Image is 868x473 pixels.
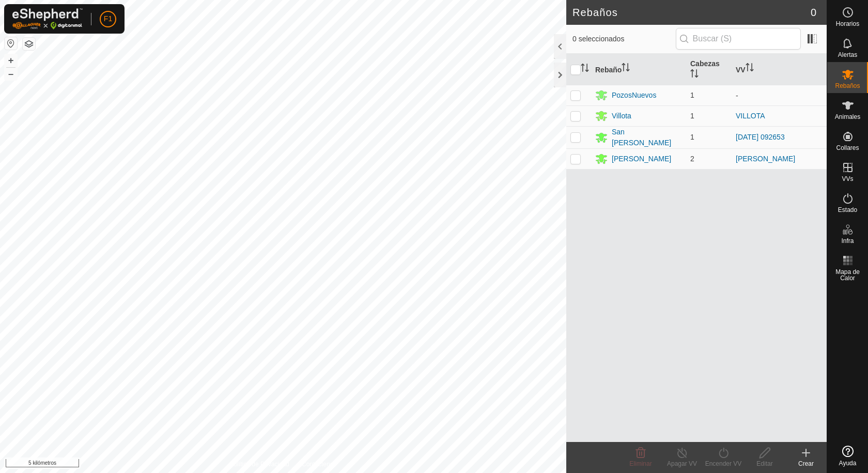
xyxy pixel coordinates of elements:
input: Buscar (S) [676,28,801,50]
a: [DATE] 092653 [736,133,785,141]
font: Política de Privacidad [230,461,289,468]
a: Ayuda [827,441,868,470]
font: Ayuda [839,460,857,467]
a: Política de Privacidad [230,460,289,469]
font: Editar [756,460,772,467]
font: VV [736,65,746,73]
font: Horarios [836,20,859,27]
font: Villota [612,112,631,120]
font: 1 [690,133,694,141]
p-sorticon: Activar para ordenar [581,65,589,73]
button: + [5,54,17,67]
font: 0 [811,7,816,18]
font: Cabezas [690,59,720,68]
font: Crear [798,460,814,467]
font: - [736,91,738,100]
font: Mapa de Calor [835,268,860,282]
a: VILLOTA [736,112,765,120]
font: Collares [836,144,859,151]
a: Contáctenos [302,460,336,469]
font: + [8,55,14,66]
p-sorticon: Activar para ordenar [690,71,699,79]
img: Logotipo de Gallagher [12,8,83,29]
font: Infra [841,237,854,245]
font: VVs [842,175,853,182]
font: 1 [690,112,694,120]
font: 2 [690,155,694,163]
button: Restablecer Mapa [5,37,17,50]
font: 1 [690,91,694,99]
p-sorticon: Activar para ordenar [622,65,630,73]
font: Alertas [838,51,857,58]
font: Rebaños [835,82,860,89]
font: F1 [104,14,112,23]
p-sorticon: Activar para ordenar [746,65,754,73]
font: Contáctenos [302,461,336,468]
font: Estado [838,206,857,213]
a: [PERSON_NAME] [736,155,795,163]
button: – [5,68,17,80]
font: 0 seleccionados [572,35,624,43]
font: Animales [835,113,860,120]
font: Encender VV [705,460,742,467]
font: Rebaño [595,65,622,73]
font: – [8,68,13,79]
font: PozosNuevos [612,91,656,99]
font: [PERSON_NAME] [612,155,671,163]
font: Eliminar [629,460,652,467]
button: Capas del Mapa [23,38,35,50]
font: San [PERSON_NAME] [612,128,671,147]
font: Rebaños [572,7,618,18]
font: Apagar VV [667,460,697,467]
